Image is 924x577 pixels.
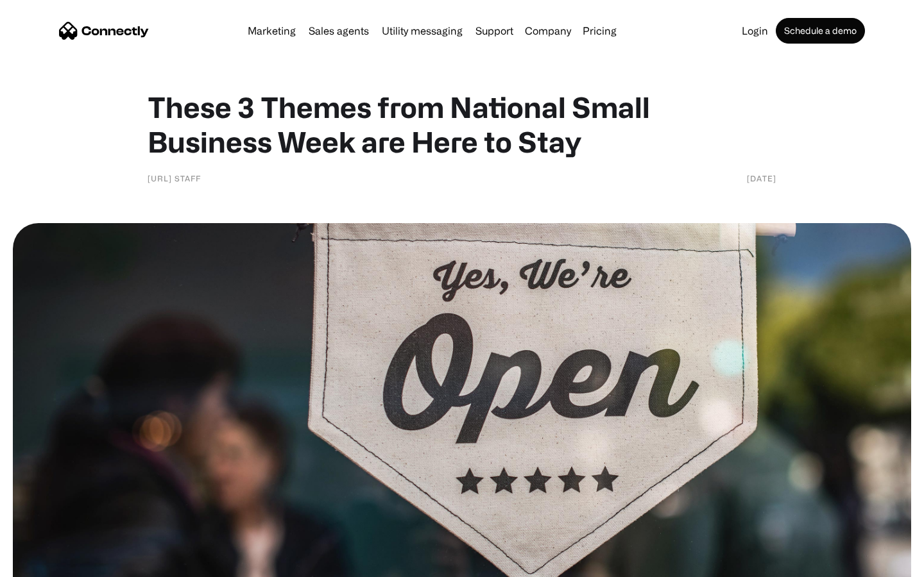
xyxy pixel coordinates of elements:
[148,90,776,159] h1: These 3 Themes from National Small Business Week are Here to Stay
[577,26,622,36] a: Pricing
[470,26,518,36] a: Support
[747,172,776,185] div: [DATE]
[13,555,77,573] aside: Language selected: English
[776,18,865,44] a: Schedule a demo
[304,26,374,36] a: Sales agents
[377,26,468,36] a: Utility messaging
[737,26,773,36] a: Login
[243,26,301,36] a: Marketing
[148,172,201,185] div: [URL] Staff
[26,555,77,573] ul: Language list
[525,22,571,40] div: Company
